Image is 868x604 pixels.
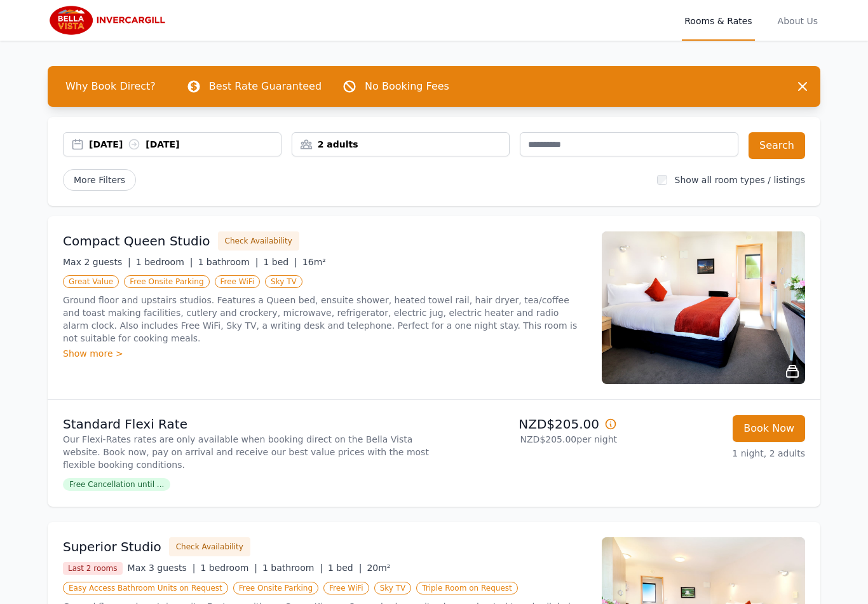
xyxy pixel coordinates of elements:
span: Why Book Direct? [55,74,166,99]
span: Max 2 guests | [63,257,131,267]
h3: Compact Queen Studio [63,232,210,250]
span: Triple Room on Request [416,582,517,594]
div: Show more > [63,347,587,360]
span: Max 3 guests | [128,563,196,573]
p: Ground floor and upstairs studios. Features a Queen bed, ensuite shower, heated towel rail, hair ... [63,294,587,345]
span: Free Onsite Parking [124,275,209,288]
span: Free Onsite Parking [233,582,318,594]
span: 1 bed | [263,257,297,267]
span: More Filters [63,169,136,191]
p: Our Flexi-Rates rates are only available when booking direct on the Bella Vista website. Book now... [63,433,429,471]
span: 1 bathroom | [198,257,258,267]
button: Check Availability [218,231,299,251]
p: Standard Flexi Rate [63,415,429,433]
p: NZD$205.00 per night [439,433,617,446]
span: 1 bathroom | [262,563,323,573]
button: Search [749,132,805,159]
span: Free Cancellation until ... [63,478,170,491]
button: Book Now [733,415,805,442]
span: Free WiFi [323,582,369,594]
span: Sky TV [374,582,412,594]
div: 2 adults [292,138,510,151]
p: No Booking Fees [365,79,449,94]
h3: Superior Studio [63,538,161,556]
button: Check Availability [169,537,250,556]
span: Easy Access Bathroom Units on Request [63,582,228,594]
label: Show all room types / listings [675,175,805,185]
span: Great Value [63,275,119,288]
span: Sky TV [265,275,302,288]
div: [DATE] [DATE] [89,138,281,151]
p: 1 night, 2 adults [627,447,805,460]
p: NZD$205.00 [439,415,617,433]
span: 1 bedroom | [200,563,257,573]
span: Free WiFi [215,275,261,288]
span: 16m² [302,257,326,267]
span: 20m² [367,563,390,573]
p: Best Rate Guaranteed [209,79,322,94]
span: Last 2 rooms [63,562,123,575]
span: 1 bedroom | [136,257,193,267]
img: Bella Vista Invercargill [48,5,170,36]
span: 1 bed | [328,563,362,573]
